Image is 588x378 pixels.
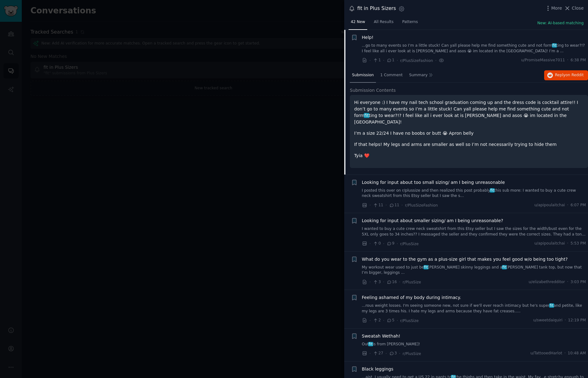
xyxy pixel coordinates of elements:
[362,303,586,314] a: ...rous weight losses. I'm seeing someone new, not sure if we'll ever reach intimacy but he's sup...
[354,99,584,125] p: Hi everyone :) I have my nail tech school graduation coming up and the dress code is cocktail att...
[564,351,566,356] span: ·
[564,5,584,12] button: Close
[354,141,584,148] p: If that helps! My legs and arms are smaller as well so I’m not necessarily trying to hide them
[349,17,367,30] a: 42 New
[362,366,394,372] a: Black leggings
[354,152,584,159] p: Tyia ❤️
[571,279,586,285] span: 3:03 PM
[403,352,421,356] span: r/PlusSize
[387,318,394,323] span: 5
[535,203,565,208] span: u/apipoulaitchai
[555,72,584,78] span: Reply
[572,5,584,12] span: Close
[567,241,568,246] span: ·
[537,21,584,26] button: New: AI-based matching
[362,34,374,41] a: Help!
[567,279,568,285] span: ·
[387,279,397,285] span: 16
[397,317,398,324] span: ·
[372,17,396,30] a: All Results
[383,317,384,324] span: ·
[386,202,387,208] span: ·
[400,17,420,30] a: Patterns
[567,58,568,63] span: ·
[533,318,563,323] span: u/sweetdaiquiri
[373,241,381,246] span: 0
[568,318,586,323] span: 12:19 PM
[544,70,588,80] button: Replyon Reddit
[567,203,568,208] span: ·
[380,72,403,78] span: 1 Comment
[362,188,586,199] a: I posted this over on r/plussize and then realized this post probablyfitthis sub more: I wanted t...
[383,279,384,285] span: ·
[383,57,384,64] span: ·
[405,203,438,208] span: r/PlusSizeFashion
[374,19,393,25] span: All Results
[571,241,586,246] span: 5:53 PM
[529,279,565,285] span: u/elizabethredditor
[387,58,394,63] span: 1
[424,265,428,269] span: fit
[362,342,586,347] a: Outfitis from [PERSON_NAME]!
[400,319,419,323] span: r/PlusSize
[389,203,399,208] span: 11
[386,350,387,357] span: ·
[387,241,394,246] span: 9
[389,351,397,356] span: 3
[551,5,562,12] span: More
[397,57,398,64] span: ·
[400,242,419,246] span: r/PlusSize
[369,202,371,208] span: ·
[364,113,369,118] span: fit
[373,279,381,285] span: 3
[357,5,396,12] div: fit in Plus Sizers
[545,5,562,12] button: More
[400,58,433,63] span: r/PlusSizeFashion
[373,351,383,356] span: 27
[351,19,365,25] span: 42 New
[354,130,584,137] p: I’m a size 22/24 I have no boobs or butt 😭 Apron belly
[403,280,421,284] span: r/PlusSize
[383,240,384,247] span: ·
[369,240,371,247] span: ·
[350,87,396,94] span: Submission Contents
[362,226,586,237] a: I wanted to buy a cute crew neck sweatshirt from this Etsy seller but I saw the sizes for the wid...
[530,351,562,356] span: u/TattooedHarlot
[369,57,371,64] span: ·
[373,58,381,63] span: 1
[409,72,428,78] span: Summary
[397,240,398,247] span: ·
[368,342,373,346] span: fit
[369,279,371,285] span: ·
[369,317,371,324] span: ·
[521,58,565,63] span: u/PromiseMassive7011
[399,350,400,357] span: ·
[362,256,568,263] a: What do you wear to the gym as a plus-size girl that makes you feel good w/o being too tight?
[352,72,374,78] span: Submission
[490,188,495,193] span: fit
[362,179,505,186] a: Looking for input about too small sizing/ am I being unreasonable
[566,73,584,77] span: on Reddit
[435,57,436,64] span: ·
[362,217,503,224] a: Looking for input about smaller sizing/ am I being unreasonable?
[549,303,554,308] span: fit
[568,351,586,356] span: 10:48 AM
[369,350,371,357] span: ·
[373,203,383,208] span: 11
[402,19,418,25] span: Patterns
[362,333,400,339] a: Sweatah Wethah!
[502,265,507,269] span: fit
[571,203,586,208] span: 6:07 PM
[362,43,586,54] a: ...go to many events so I’m a little stuck! Can yall please help me find something cute and not f...
[552,43,557,48] span: fit
[362,294,461,301] a: Feeling ashamed of my body during intimacy.
[362,265,586,276] a: My workout wear used to just befit[PERSON_NAME] skinny leggings and afit[PERSON_NAME] tank top, b...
